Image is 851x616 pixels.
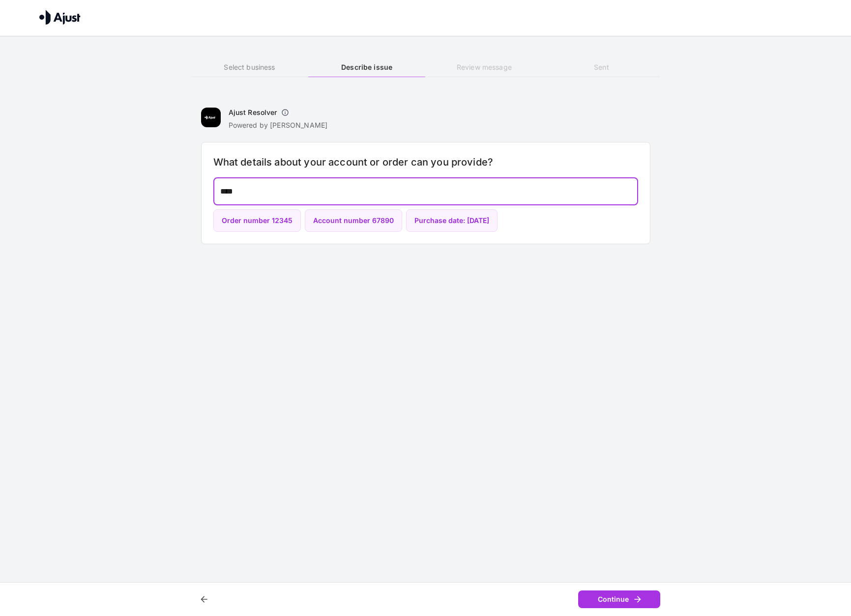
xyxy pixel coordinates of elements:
button: Account number 67890 [305,209,402,232]
h6: Select business [191,62,308,73]
h6: What details about your account or order can you provide? [213,154,638,170]
button: Order number 12345 [213,209,301,232]
h6: Sent [543,62,660,73]
p: Powered by [PERSON_NAME] [229,120,328,130]
h6: Ajust Resolver [229,108,277,117]
img: Ajust [39,10,81,25]
img: Ajust [201,108,221,127]
button: Purchase date: [DATE] [406,209,498,232]
h6: Review message [426,62,543,73]
h6: Describe issue [308,62,425,73]
button: Continue [578,590,660,609]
